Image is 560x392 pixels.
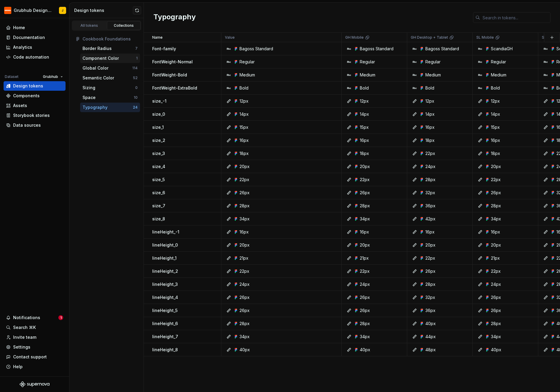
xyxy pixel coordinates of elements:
a: Documentation [4,33,66,42]
button: Search ⌘K [4,323,66,332]
div: 36px [425,308,435,313]
div: Home [13,25,25,31]
div: 22px [360,177,370,183]
div: Bagoss Standard [425,46,459,52]
a: Settings [4,342,66,352]
div: 21px [491,255,500,261]
svg: Supernova Logo [20,381,49,387]
div: J [62,8,63,13]
div: 114 [132,66,138,70]
div: 15px [360,124,369,130]
div: 34px [360,216,370,222]
div: Contact support [13,354,47,360]
div: 26px [360,294,370,300]
div: 28px [360,203,370,209]
a: Component Color1 [80,54,140,63]
div: 26px [491,190,501,196]
div: 40px [239,347,250,353]
p: SL Mobile [476,35,494,40]
div: 12px [239,98,248,104]
p: size_4 [152,164,165,170]
div: 26px [360,308,370,313]
div: 16px [360,137,369,143]
div: 36px [425,203,435,209]
button: Contact support [4,352,66,362]
div: Dataset [5,74,18,79]
div: 40px [491,347,501,353]
p: lineHeight_7 [152,334,178,340]
p: size_1 [152,124,164,130]
p: size_6 [152,190,165,196]
div: 34px [491,334,501,340]
div: 14px [360,111,369,117]
div: Bold [360,85,369,91]
div: 24px [491,281,501,287]
a: Components [4,91,66,101]
div: 26px [239,308,250,313]
p: FontWeight-Bold [152,72,187,78]
div: Code automation [13,54,49,60]
div: Regular [425,59,441,65]
button: Sizing0 [80,83,140,92]
p: lineHeight_8 [152,347,178,353]
a: Analytics [4,43,66,52]
a: Global Color114 [80,63,140,73]
div: 24 [133,105,138,110]
a: Storybook stories [4,111,66,120]
div: 14px [425,111,435,117]
div: 26px [239,190,250,196]
div: 28px [425,281,435,287]
div: 40px [425,321,436,327]
div: 28px [425,177,435,183]
div: 18px [239,150,249,156]
button: Help [4,362,66,371]
div: 22px [360,268,370,274]
div: 10 [134,95,138,100]
a: Semantic Color52 [80,73,140,83]
button: Space10 [80,93,140,102]
button: Grubhub [40,73,66,81]
div: Component Color [83,55,119,61]
div: 20px [239,242,250,248]
div: 26px [491,294,501,300]
p: Value [225,35,235,40]
p: size_0 [152,111,165,117]
div: 16px [239,229,249,235]
div: 42px [425,216,435,222]
div: 24px [239,281,250,287]
button: Typography24 [80,103,140,112]
div: Typography [83,104,108,110]
div: 15px [491,124,500,130]
div: 32px [425,294,435,300]
span: 1 [58,315,63,320]
div: Data sources [13,122,41,128]
div: Documentation [13,35,45,40]
div: 22px [491,177,501,183]
div: Medium [491,72,506,78]
div: Bold [239,85,248,91]
div: 18px [491,150,500,156]
p: Name [152,35,163,40]
p: size_7 [152,203,165,209]
p: size_5 [152,177,165,183]
div: 18px [360,150,369,156]
p: FontWeight-Normal [152,59,193,65]
p: lineHeight_6 [152,321,178,327]
div: Global Color [83,65,108,71]
div: 20px [360,242,370,248]
div: 22px [239,177,249,183]
button: Border Radius7 [80,44,140,53]
div: Grubhub Design System [14,7,52,13]
div: 28px [491,321,501,327]
div: All tokens [74,23,104,28]
a: Assets [4,101,66,110]
div: 20px [360,164,370,170]
p: lineHeight_0 [152,242,178,248]
div: 40px [360,347,370,353]
div: 24px [360,281,370,287]
div: 48px [425,347,436,353]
